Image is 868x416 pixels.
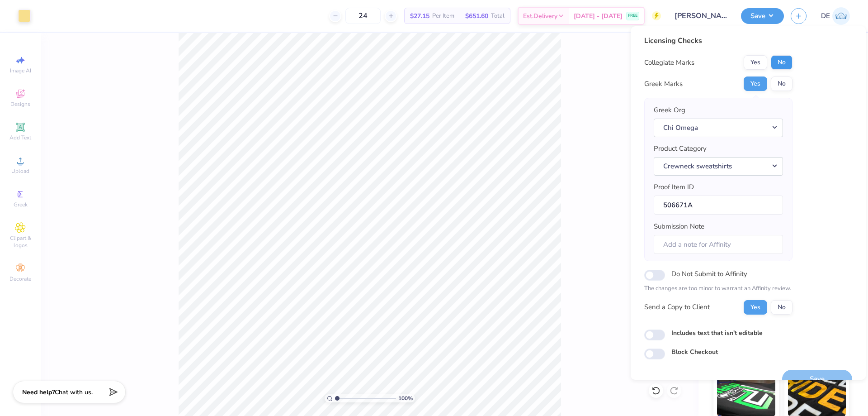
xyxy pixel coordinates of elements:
button: Yes [744,77,767,91]
input: Add a note for Affinity [654,235,783,254]
span: Upload [11,167,29,175]
label: Submission Note [654,221,704,232]
input: Untitled Design [668,7,734,25]
label: Block Checkout [671,347,718,357]
div: Greek Marks [644,79,683,89]
p: The changes are too minor to warrant an Affinity review. [644,284,793,293]
div: Collegiate Marks [644,57,694,68]
img: Djian Evardoni [832,7,850,25]
input: – – [345,8,381,24]
span: DE [821,11,830,21]
span: Add Text [9,134,31,141]
strong: Need help? [22,388,55,397]
span: Decorate [9,275,31,282]
span: Est. Delivery [523,11,557,21]
span: Greek [14,201,28,208]
label: Includes text that isn't editable [671,328,763,338]
button: Crewneck sweatshirts [654,157,783,176]
button: Save [741,8,784,24]
button: No [771,300,793,315]
label: Greek Org [654,105,685,115]
button: Yes [744,300,767,315]
button: Chi Omega [654,119,783,137]
div: Licensing Checks [644,35,793,46]
span: Clipart & logos [5,234,36,249]
button: No [771,77,793,91]
span: [DATE] - [DATE] [574,11,623,21]
button: Yes [744,55,767,70]
span: Total [491,11,505,21]
span: Chat with us. [55,388,93,397]
span: Image AI [10,67,31,74]
span: 100 % [398,394,413,402]
span: FREE [628,13,637,19]
label: Do Not Submit to Affinity [671,268,747,280]
label: Product Category [654,143,707,154]
span: $27.15 [410,11,429,21]
span: Per Item [432,11,454,21]
span: $651.60 [465,11,488,21]
a: DE [821,7,850,25]
button: No [771,55,793,70]
div: Send a Copy to Client [644,302,710,312]
span: Designs [10,100,30,108]
label: Proof Item ID [654,182,694,192]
